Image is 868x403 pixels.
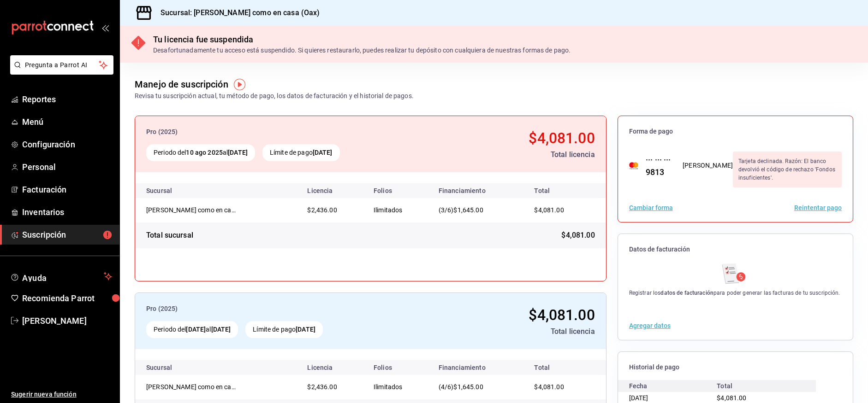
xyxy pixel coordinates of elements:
span: Ayuda [22,271,100,282]
div: Pro (2025) [146,304,422,314]
div: Tarjeta declinada. Razón: El banco devolvió el código de rechazo 'Fondos insuficientes'. [733,152,842,187]
span: $4,081.00 [529,306,595,324]
th: Total [523,360,606,375]
div: Total licencia [429,326,595,337]
th: Licencia [300,183,366,198]
div: Periodo del al [146,321,238,338]
div: ··· ··· ··· 9813 [638,153,672,178]
span: Sugerir nueva función [11,390,112,399]
div: Total licencia [438,149,595,160]
strong: [DATE] [313,149,333,156]
div: Sucursal [146,187,197,194]
span: $1,645.00 [453,206,483,214]
div: (3/6) [439,205,516,215]
th: Licencia [300,360,366,375]
div: Total sucursal [146,230,193,241]
strong: [DATE] [296,326,315,333]
span: Datos de facturación [629,245,842,254]
img: Tooltip marker [234,79,245,90]
div: Fecha [629,380,717,392]
span: Pregunta a Parrot AI [25,60,99,70]
div: (4/6) [439,382,516,392]
button: Agregar datos [629,322,671,329]
span: Reportes [22,93,112,105]
td: Ilimitados [366,375,431,399]
div: Total [717,380,805,392]
div: Alfoli como en casa (Oax) [146,205,238,215]
div: Revisa tu suscripción actual, tu método de pago, los datos de facturación y el historial de pagos. [135,91,414,101]
strong: [DATE] [186,326,206,333]
div: Periodo del al [146,144,255,161]
div: [PERSON_NAME] como en casa (Oax) [146,382,238,391]
span: Personal [22,161,112,173]
div: Registrar los para poder generar las facturas de tu suscripción. [629,289,840,297]
span: $4,081.00 [534,206,564,214]
button: Cambiar forma [629,204,673,211]
div: [PERSON_NAME] como en casa (Oax) [146,205,238,215]
th: Folios [366,360,431,375]
th: Total [523,183,606,198]
span: $2,436.00 [307,206,337,214]
span: Menú [22,116,112,128]
span: $4,081.00 [717,394,746,402]
div: Límite de pago [245,321,323,338]
span: $4,081.00 [529,129,595,147]
span: Historial de pago [629,363,842,372]
strong: 10 ago 2025 [186,149,222,156]
div: Sucursal [146,364,197,371]
div: Manejo de suscripción [135,77,228,91]
span: [PERSON_NAME] [22,315,112,327]
span: $2,436.00 [307,383,337,391]
a: Pregunta a Parrot AI [6,67,113,76]
span: $4,081.00 [561,230,595,241]
span: Configuración [22,138,112,151]
span: Suscripción [22,228,112,241]
div: [PERSON_NAME] [683,161,733,170]
span: $4,081.00 [534,383,564,391]
strong: [DATE] [211,326,231,333]
th: Financiamiento [431,360,523,375]
th: Financiamiento [431,183,523,198]
span: Forma de pago [629,127,842,136]
button: open_drawer_menu [101,24,109,31]
h3: Sucursal: [PERSON_NAME] como en casa (Oax) [153,7,320,18]
div: Tu licencia fue suspendida [153,33,571,46]
button: Pregunta a Parrot AI [10,55,113,75]
div: Límite de pago [262,144,340,161]
td: Ilimitados [366,198,431,222]
div: Pro (2025) [146,127,431,137]
strong: datos de facturación [660,290,713,296]
th: Folios [366,183,431,198]
button: Reintentar pago [794,204,842,211]
span: Facturación [22,183,112,196]
div: Alfoli como en casa (Oax) [146,382,238,391]
div: Desafortunadamente tu acceso está suspendido. Si quieres restaurarlo, puedes realizar tu depósito... [153,46,571,55]
span: $1,645.00 [453,383,483,391]
strong: [DATE] [228,149,248,156]
span: Recomienda Parrot [22,292,112,304]
span: Inventarios [22,206,112,218]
